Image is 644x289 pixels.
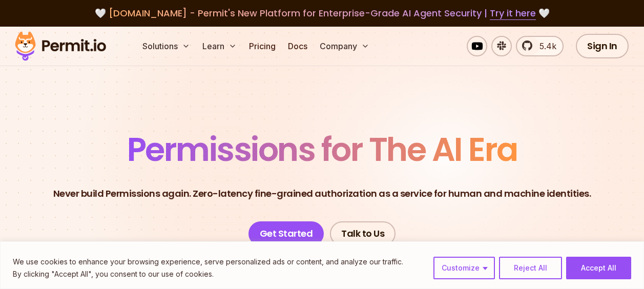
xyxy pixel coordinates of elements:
p: By clicking "Accept All", you consent to our use of cookies. [13,268,403,280]
span: 5.4k [533,40,556,52]
a: Get Started [248,221,324,246]
button: Reject All [499,257,562,279]
a: Pricing [245,36,280,56]
span: Permissions for The AI Era [127,127,517,172]
button: Company [316,36,373,56]
button: Solutions [138,36,194,56]
button: Accept All [566,257,631,279]
img: Permit logo [10,29,111,64]
a: 5.4k [516,36,564,56]
p: Never build Permissions again. Zero-latency fine-grained authorization as a service for human and... [53,187,591,201]
p: We use cookies to enhance your browsing experience, serve personalized ads or content, and analyz... [13,256,403,268]
button: Learn [198,36,241,56]
span: [DOMAIN_NAME] - Permit's New Platform for Enterprise-Grade AI Agent Security | [109,7,536,19]
a: Try it here [490,7,536,20]
button: Customize [433,257,495,279]
a: Talk to Us [330,221,396,246]
a: Sign In [576,34,629,58]
div: 🤍 🤍 [25,6,619,20]
a: Docs [284,36,311,56]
